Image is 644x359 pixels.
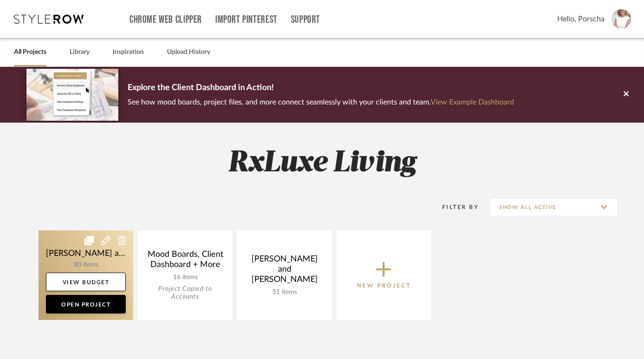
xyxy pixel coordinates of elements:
div: 16 items [145,274,225,281]
div: 51 items [245,288,324,296]
span: Hello, Porscha [557,13,605,25]
a: View Budget [46,273,126,291]
div: [PERSON_NAME] and [PERSON_NAME] [245,254,324,288]
div: Project Copied to Accounts [145,285,225,301]
a: Chrome Web Clipper [129,16,202,24]
p: See how mood boards, project files, and more connect seamlessly with your clients and team. [128,96,514,109]
a: View Example Dashboard [431,98,514,106]
a: Library [70,46,90,59]
a: Open Project [46,295,126,313]
img: avatar [612,9,631,29]
div: Mood Boards, Client Dashboard + More [145,249,225,274]
a: All Projects [14,46,46,59]
a: Upload History [167,46,210,59]
p: Explore the Client Dashboard in Action! [128,81,514,96]
a: Support [291,16,320,24]
a: Import Pinterest [215,16,277,24]
p: New Project [357,281,411,290]
img: d5d033c5-7b12-40c2-a960-1ecee1989c38.png [26,69,118,120]
div: Filter By [430,202,479,212]
button: New Project [336,230,431,320]
a: Inspiration [113,46,144,59]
